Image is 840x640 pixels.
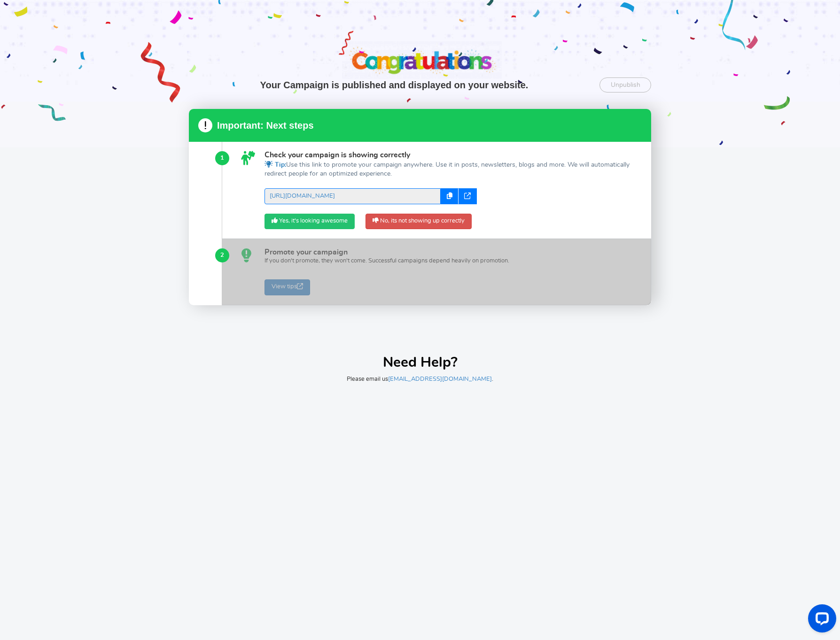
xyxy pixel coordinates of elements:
a: [URL][DOMAIN_NAME] [264,188,441,204]
p: Please email us . [189,375,651,384]
a: No, its not showing up correctly [366,214,472,230]
a: Yes, it's looking awesome [264,214,355,230]
h2: Your Campaign is published and displayed on your website. [189,80,599,90]
h2: Need Help? [189,355,651,370]
h3: Important: Next steps [189,109,651,142]
a: Unpublish [599,77,651,93]
span: Tip: [275,162,286,168]
h4: Check your campaign is showing correctly [264,151,632,160]
a: [EMAIL_ADDRESS][DOMAIN_NAME] [388,376,492,382]
p: Use this link to promote your campaign anywhere. Use it in posts, newsletters, blogs and more. We... [264,161,632,179]
iframe: LiveChat chat widget [801,601,840,640]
